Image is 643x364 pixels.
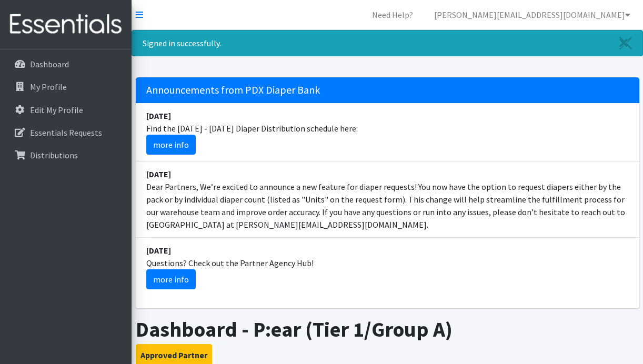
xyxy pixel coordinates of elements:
a: [PERSON_NAME][EMAIL_ADDRESS][DOMAIN_NAME] [426,4,639,25]
p: Distributions [30,150,78,160]
div: Signed in successfully. [132,30,643,56]
strong: [DATE] [146,245,171,256]
a: Edit My Profile [4,99,127,120]
a: Distributions [4,145,127,166]
p: My Profile [30,82,67,92]
a: more info [146,135,196,155]
a: Close [609,31,642,56]
li: Find the [DATE] - [DATE] Diaper Distribution schedule here: [136,103,639,161]
a: Dashboard [4,54,127,75]
img: HumanEssentials [4,7,127,42]
a: Essentials Requests [4,122,127,143]
strong: [DATE] [146,110,171,121]
a: Need Help? [364,4,421,25]
a: more info [146,269,196,289]
p: Essentials Requests [30,127,102,138]
p: Dashboard [30,59,69,69]
h5: Announcements from PDX Diaper Bank [136,77,639,103]
p: Edit My Profile [30,105,83,115]
h1: Dashboard - P:ear (Tier 1/Group A) [136,317,639,342]
li: Questions? Check out the Partner Agency Hub! [136,238,639,296]
li: Dear Partners, We’re excited to announce a new feature for diaper requests! You now have the opti... [136,161,639,238]
strong: [DATE] [146,169,171,179]
a: My Profile [4,76,127,97]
